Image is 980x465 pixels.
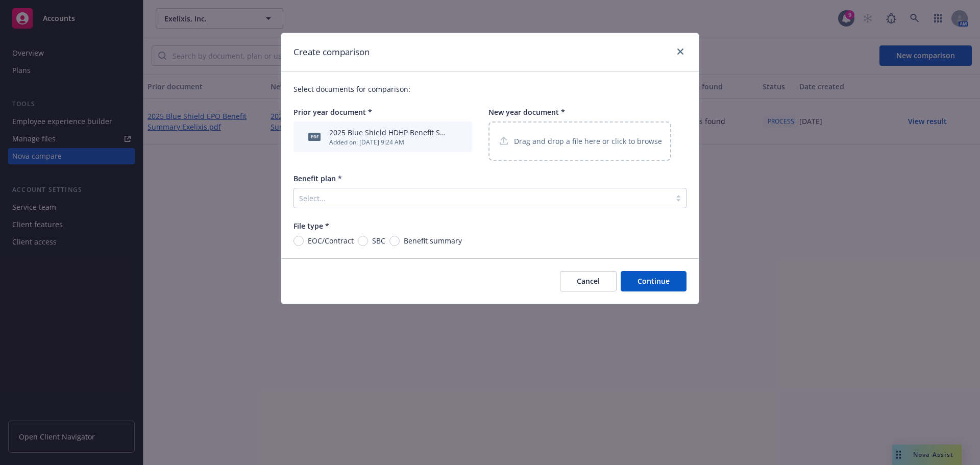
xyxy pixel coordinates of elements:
span: SBC [372,235,385,246]
span: Prior year document * [293,107,372,117]
input: SBC [358,236,368,246]
button: Cancel [560,271,617,291]
span: New year document * [488,107,565,117]
p: Select documents for comparison: [293,84,687,94]
h1: Create comparison [293,45,370,59]
span: File type * [293,221,329,231]
span: pdf [308,133,321,140]
button: archive file [454,132,462,142]
input: Benefit summary [389,236,400,246]
span: Benefit plan * [293,174,342,183]
p: Drag and drop a file here or click to browse [514,136,662,146]
a: close [674,45,687,58]
span: EOC/Contract [308,235,354,246]
div: Added on: [DATE] 9:24 AM [329,138,450,146]
button: Continue [621,271,687,291]
div: Drag and drop a file here or click to browse [488,121,671,161]
div: 2025 Blue Shield HDHP Benefit Summary Exelixis.pdf [329,127,450,138]
span: Benefit summary [404,235,462,246]
input: EOC/Contract [293,236,304,246]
